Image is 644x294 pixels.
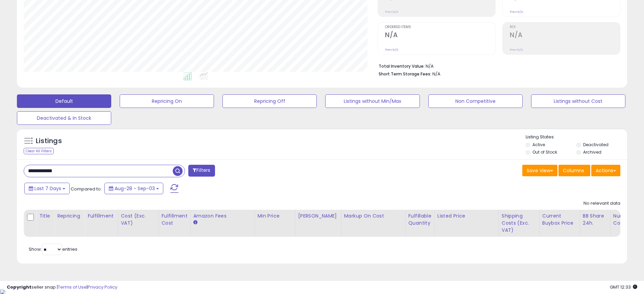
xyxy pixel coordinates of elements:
[526,134,627,140] p: Listing States:
[193,212,252,220] div: Amazon Fees
[188,165,215,177] button: Filters
[583,149,601,155] label: Archived
[583,142,609,148] label: Deactivated
[510,25,620,29] span: ROI
[558,165,590,176] button: Columns
[532,142,545,148] label: Active
[7,284,117,291] div: seller snap | |
[24,148,54,154] div: Clear All Filters
[379,62,615,70] li: N/A
[24,183,70,194] button: Last 7 Days
[34,185,61,192] span: Last 7 Days
[341,210,405,237] th: The percentage added to the cost of goods (COGS) that forms the calculator for Min & Max prices.
[162,212,188,227] div: Fulfillment Cost
[510,48,523,52] small: Prev: N/A
[385,10,398,14] small: Prev: N/A
[88,284,117,290] a: Privacy Policy
[502,212,536,234] div: Shipping Costs (Exc. VAT)
[88,212,115,220] div: Fulfillment
[325,94,420,108] button: Listings without Min/Max
[193,220,197,226] small: Amazon Fees.
[591,165,620,176] button: Actions
[385,25,495,29] span: Ordered Items
[71,186,102,192] span: Compared to:
[428,94,523,108] button: Non Competitive
[57,212,82,220] div: Repricing
[532,149,557,155] label: Out of Stock
[385,31,495,40] h2: N/A
[583,212,607,227] div: BB Share 24h.
[563,167,584,174] span: Columns
[432,71,440,77] span: N/A
[120,94,214,108] button: Repricing On
[7,284,31,290] strong: Copyright
[29,246,77,252] span: Show: entries
[344,212,403,220] div: Markup on Cost
[531,94,625,108] button: Listings without Cost
[408,212,432,227] div: Fulfillable Quantity
[58,284,87,290] a: Terms of Use
[610,284,637,290] span: 2025-09-11 12:33 GMT
[258,212,292,220] div: Min Price
[542,212,577,227] div: Current Buybox Price
[104,183,163,194] button: Aug-28 - Sep-03
[121,212,156,227] div: Cost (Exc. VAT)
[39,212,51,220] div: Title
[385,48,398,52] small: Prev: N/A
[583,200,620,207] div: No relevant data
[298,212,338,220] div: [PERSON_NAME]
[17,111,111,125] button: Deactivated & In Stock
[437,212,496,220] div: Listed Price
[36,136,62,146] h5: Listings
[379,63,425,69] b: Total Inventory Value:
[115,185,155,192] span: Aug-28 - Sep-03
[510,10,523,14] small: Prev: N/A
[17,94,111,108] button: Default
[222,94,317,108] button: Repricing Off
[522,165,557,176] button: Save View
[379,71,431,77] b: Short Term Storage Fees:
[510,31,620,40] h2: N/A
[613,212,638,227] div: Num of Comp.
